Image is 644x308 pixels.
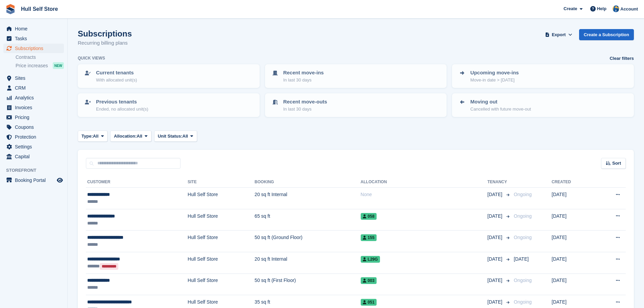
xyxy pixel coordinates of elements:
a: Current tenants With allocated unit(s) [78,65,259,87]
span: Analytics [15,93,55,102]
a: menu [3,175,64,185]
td: 50 sq ft (Ground Floor) [255,231,360,252]
th: Created [552,177,594,188]
th: Tenancy [487,177,511,188]
th: Booking [255,177,360,188]
span: CRM [15,83,55,93]
span: 003 [361,277,377,284]
a: Previous tenants Ended, no allocated unit(s) [78,94,259,116]
td: 20 sq ft Internal [255,188,360,209]
span: Create [564,5,577,12]
span: Price increases [16,63,48,69]
span: Export [552,31,566,38]
a: menu [3,44,64,53]
span: All [183,133,188,140]
span: L29G [361,256,380,263]
th: Customer [86,177,188,188]
a: menu [3,103,64,112]
span: All [93,133,99,140]
td: 20 sq ft Internal [255,252,360,274]
span: Settings [15,142,55,151]
button: Export [544,29,574,40]
a: menu [3,24,64,33]
span: Ongoing [514,235,532,240]
span: Account [620,6,638,13]
a: menu [3,83,64,93]
span: Pricing [15,113,55,122]
p: Move-in date > [DATE] [470,77,519,84]
p: With allocated unit(s) [96,77,137,84]
td: [DATE] [552,252,594,274]
p: Recent move-ins [283,69,324,77]
p: Cancelled with future move-out [470,106,531,113]
p: Current tenants [96,69,137,77]
a: Upcoming move-ins Move-in date > [DATE] [453,65,633,87]
td: [DATE] [552,274,594,295]
a: Recent move-ins In last 30 days [266,65,446,87]
td: Hull Self Store [188,209,255,231]
h6: Quick views [78,55,105,61]
a: menu [3,122,64,132]
span: Allocation: [114,133,137,140]
a: Price increases NEW [16,62,64,69]
a: menu [3,152,64,161]
span: [DATE] [514,256,529,262]
a: Preview store [56,176,64,184]
button: Type: All [78,131,108,142]
span: [DATE] [487,191,504,198]
span: All [137,133,142,140]
td: [DATE] [552,209,594,231]
p: Recurring billing plans [78,39,132,47]
span: Protection [15,132,55,142]
th: Allocation [361,177,487,188]
td: Hull Self Store [188,231,255,252]
td: Hull Self Store [188,252,255,274]
a: menu [3,142,64,151]
span: Subscriptions [15,44,55,53]
a: Create a Subscription [579,29,634,40]
p: In last 30 days [283,77,324,84]
p: Upcoming move-ins [470,69,519,77]
a: Clear filters [610,55,634,62]
span: [DATE] [487,256,504,263]
td: Hull Self Store [188,274,255,295]
span: Capital [15,152,55,161]
th: Site [188,177,255,188]
span: Ongoing [514,299,532,305]
span: Home [15,24,55,33]
span: 051 [361,299,377,306]
span: [DATE] [487,277,504,284]
span: Booking Portal [15,175,55,185]
span: Type: [81,133,93,140]
td: 50 sq ft (First Floor) [255,274,360,295]
a: Hull Self Store [18,3,61,15]
span: 058 [361,213,377,220]
span: Ongoing [514,213,532,219]
td: 65 sq ft [255,209,360,231]
span: Ongoing [514,278,532,283]
span: 155 [361,234,377,241]
div: None [361,191,487,198]
span: Invoices [15,103,55,112]
p: Previous tenants [96,98,148,106]
img: Hull Self Store [613,5,619,12]
img: stora-icon-8386f47178a22dfd0bd8f6a31ec36ba5ce8667c1dd55bd0f319d3a0aa187defe.svg [5,4,16,14]
a: menu [3,73,64,83]
button: Allocation: All [110,131,151,142]
span: Sites [15,73,55,83]
span: Storefront [6,167,67,174]
a: menu [3,132,64,142]
a: Moving out Cancelled with future move-out [453,94,633,116]
span: Coupons [15,122,55,132]
p: Ended, no allocated unit(s) [96,106,148,113]
span: [DATE] [487,299,504,306]
h1: Subscriptions [78,29,132,38]
td: Hull Self Store [188,188,255,209]
a: Contracts [16,54,64,61]
span: Sort [612,160,621,167]
span: [DATE] [487,234,504,241]
span: Ongoing [514,192,532,197]
span: [DATE] [487,213,504,220]
p: In last 30 days [283,106,327,113]
td: [DATE] [552,231,594,252]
